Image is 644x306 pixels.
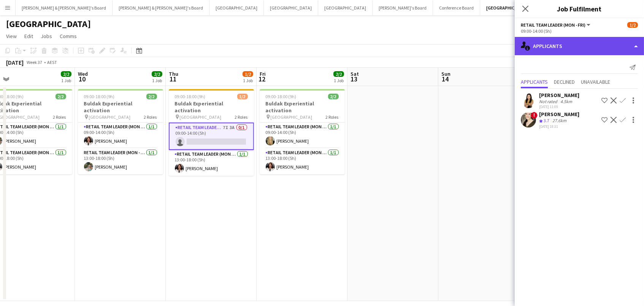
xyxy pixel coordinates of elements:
[440,75,450,83] span: 14
[554,79,575,84] span: Declined
[169,100,254,114] h3: Buldak Experiential activation
[521,22,592,28] button: RETAIL Team Leader (Mon - Fri)
[21,31,36,41] a: Edit
[24,33,33,40] span: Edit
[260,89,345,174] app-job-card: 09:00-18:00 (9h)2/2Buldak Experiential activation [GEOGRAPHIC_DATA]2 RolesRETAIL Team Leader (Mon...
[260,100,345,114] h3: Buldak Experiential activation
[326,114,339,120] span: 2 Roles
[515,4,644,14] h3: Job Fulfilment
[53,114,66,120] span: 2 Roles
[61,71,71,77] span: 2/2
[349,75,359,83] span: 13
[521,22,585,28] span: RETAIL Team Leader (Mon - Fri)
[152,71,162,77] span: 2/2
[77,75,88,83] span: 10
[169,123,254,150] app-card-role: RETAIL Team Leader (Mon - Fri)7I3A0/109:00-14:00 (5h)
[531,112,538,119] span: !
[318,0,373,15] button: [GEOGRAPHIC_DATA]
[333,71,344,77] span: 2/2
[25,59,44,65] span: Week 37
[89,114,131,120] span: [GEOGRAPHIC_DATA]
[521,28,638,34] div: 09:00-14:00 (5h)
[328,94,339,99] span: 2/2
[152,78,162,83] div: 1 Job
[41,33,52,40] span: Jobs
[627,22,638,28] span: 1/2
[60,33,77,40] span: Comms
[168,75,178,83] span: 11
[209,0,264,15] button: [GEOGRAPHIC_DATA]
[260,148,345,174] app-card-role: RETAIL Team Leader (Mon - Fri)1/113:00-18:00 (5h)[PERSON_NAME]
[78,148,163,174] app-card-role: RETAIL Team Leader (Mon - Fri)1/113:00-18:00 (5h)[PERSON_NAME]
[539,124,579,129] div: [DATE] 18:31
[260,123,345,148] app-card-role: RETAIL Team Leader (Mon - Fri)1/109:00-14:00 (5h)[PERSON_NAME]
[259,75,266,83] span: 12
[56,94,66,99] span: 2/2
[334,78,344,83] div: 1 Job
[351,70,359,77] span: Sat
[180,114,222,120] span: [GEOGRAPHIC_DATA]
[235,114,248,120] span: 2 Roles
[146,94,157,99] span: 2/2
[539,92,579,99] div: [PERSON_NAME]
[581,79,610,84] span: Unavailable
[539,99,559,104] div: Not rated
[38,31,55,41] a: Jobs
[271,114,312,120] span: [GEOGRAPHIC_DATA]
[113,0,209,15] button: [PERSON_NAME] & [PERSON_NAME]'s Board
[237,94,248,99] span: 1/2
[84,94,115,99] span: 09:00-18:00 (9h)
[57,31,80,41] a: Comms
[433,0,480,15] button: Conference Board
[78,89,163,174] app-job-card: 09:00-18:00 (9h)2/2Buldak Experiential activation [GEOGRAPHIC_DATA]2 RolesRETAIL Team Leader (Mon...
[3,31,20,41] a: View
[16,0,113,15] button: [PERSON_NAME] & [PERSON_NAME]'s Board
[521,79,548,84] span: Applicants
[144,114,157,120] span: 2 Roles
[6,59,24,66] div: [DATE]
[264,0,318,15] button: [GEOGRAPHIC_DATA]
[61,78,71,83] div: 1 Job
[169,89,254,176] app-job-card: 09:00-18:00 (9h)1/2Buldak Experiential activation [GEOGRAPHIC_DATA]2 RolesRETAIL Team Leader (Mon...
[47,59,57,65] div: AEST
[539,111,579,118] div: [PERSON_NAME]
[78,100,163,114] h3: Buldak Experiential activation
[441,70,450,77] span: Sun
[243,78,253,83] div: 1 Job
[78,123,163,148] app-card-role: RETAIL Team Leader (Mon - Fri)1/109:00-14:00 (5h)[PERSON_NAME]
[373,0,433,15] button: [PERSON_NAME]'s Board
[243,71,253,77] span: 1/2
[544,118,549,123] span: 3.7
[260,70,266,77] span: Fri
[480,0,535,15] button: [GEOGRAPHIC_DATA]
[559,99,574,104] div: 4.5km
[175,94,206,99] span: 09:00-18:00 (9h)
[6,18,91,30] h1: [GEOGRAPHIC_DATA]
[551,118,568,124] div: 27.6km
[515,37,644,55] div: Applicants
[78,70,88,77] span: Wed
[539,104,579,109] div: [DATE] 11:09
[169,150,254,176] app-card-role: RETAIL Team Leader (Mon - Fri)1/113:00-18:00 (5h)[PERSON_NAME]
[266,94,297,99] span: 09:00-18:00 (9h)
[169,70,178,77] span: Thu
[6,33,17,40] span: View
